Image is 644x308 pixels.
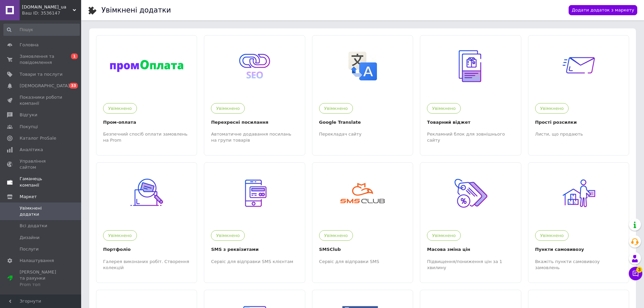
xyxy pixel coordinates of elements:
span: Аналітика [20,147,43,153]
div: Увімкнено [103,103,137,114]
img: 92 [450,172,491,214]
a: 184УвімкненоПром-оплатаБезпечний спосіб оплати замовлень на Prom [96,35,197,148]
a: 4УвімкненоGoogle TranslateПерекладач сайту [312,35,413,148]
div: Увімкнено [535,230,569,241]
span: Каталог ProSale [20,135,56,141]
div: Сервіс для відправки SMS клієнтам [211,259,298,265]
span: Товари та послуги [20,71,63,77]
a: 92УвімкненоМасова зміна цінПідвищення/пониження цін за 1 хвилину [420,163,521,276]
a: 156УвімкненоSMSClubСервіс для відправки SMS [312,163,413,276]
span: Налаштування [20,258,54,264]
div: Увімкнені додатки [101,7,171,14]
a: 57УвімкненоSMS з реквізитамиСервіс для відправки SMS клієнтам [204,163,305,276]
div: SMSClub [319,246,406,253]
div: Прості розсилки [535,119,622,126]
img: 9 [234,45,276,87]
div: Рекламний блок для зовнішнього сайту [427,131,514,143]
div: Сервіс для відправки SMS [319,259,406,265]
img: 33 [558,45,599,87]
div: Автоматичне додавання посилань на групи товарів [211,131,298,143]
a: 33УвімкненоПрості розсилкиЛисти, що продають [528,35,629,148]
img: 4 [348,51,377,80]
div: Увімкнено [427,230,461,241]
img: 156 [340,183,385,203]
div: Товарний віджет [427,119,514,126]
div: Безпечний спосіб оплати замовлень на Prom [103,131,190,143]
div: Масова зміна цін [427,246,514,253]
div: Підвищення/пониження цін за 1 хвилину [427,259,514,271]
div: Увімкнено [103,230,137,241]
a: 167УвімкненоПункти самовивозуВкажіть пункти самовивозу замовлень [528,163,629,276]
div: Prom топ [20,282,63,288]
div: Увімкнено [535,103,569,114]
div: Перекладач сайту [319,131,406,137]
a: 9УвімкненоПерехресні посиланняАвтоматичне додавання посилань на групи товарів [204,35,305,148]
span: Покупці [20,124,38,130]
span: Управління сайтом [20,158,63,170]
div: Увімкнено [211,103,245,114]
div: Вкажіть пункти самовивозу замовлень [535,259,622,271]
div: Ваш ID: 3536147 [22,10,81,16]
span: Гаманець компанії [20,176,63,188]
div: Увімкнено [319,103,353,114]
span: Показники роботи компанії [20,94,63,106]
input: Пошук [3,24,80,36]
a: Додати додаток з маркету [569,5,637,16]
img: 184 [110,60,183,72]
img: 167 [558,172,599,214]
div: Листи, що продають [535,131,622,137]
span: [PERSON_NAME] та рахунки [20,269,63,288]
div: Увімкнено [211,230,245,241]
div: Галерея виконаних робіт. Створення колекцій [103,259,190,271]
span: lion.shop_ua [22,4,73,10]
span: Послуги [20,246,39,252]
span: Замовлення та повідомлення [20,53,63,66]
div: Перехресні посилання [211,119,298,126]
div: Портфоліо [103,246,190,253]
img: 39 [126,172,167,214]
span: [DEMOGRAPHIC_DATA] [20,83,70,89]
div: Пункти самовивозу [535,246,622,253]
div: Пром-оплата [103,119,190,126]
span: Головна [20,42,39,48]
a: 39УвімкненоПортфоліоГалерея виконаних робіт. Створення колекцій [96,163,197,276]
span: 33 [69,83,78,89]
img: 32 [450,45,491,87]
img: 57 [234,172,276,214]
span: Відгуки [20,112,37,118]
span: 1 [71,53,78,59]
span: 3 [636,267,642,273]
span: Маркет [20,194,37,200]
div: Google Translate [319,119,406,126]
span: Всі додатки [20,223,47,229]
div: Увімкнено [319,230,353,241]
span: Дизайни [20,235,40,241]
div: SMS з реквізитами [211,246,298,253]
span: Увімкнені додатки [20,205,63,217]
button: Чат з покупцем3 [629,267,642,280]
div: Увімкнено [427,103,461,114]
a: 32УвімкненоТоварний віджетРекламний блок для зовнішнього сайту [420,35,521,148]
